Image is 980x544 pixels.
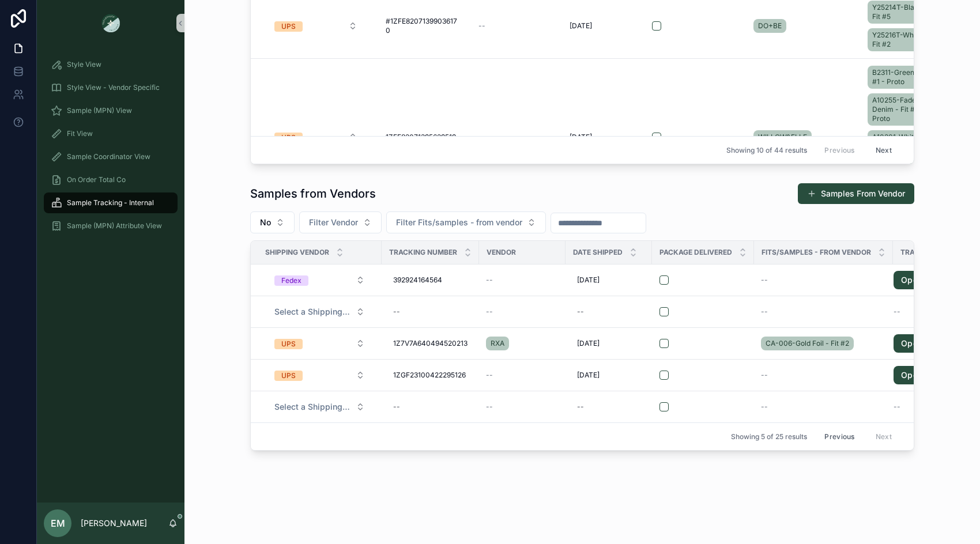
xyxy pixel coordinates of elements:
span: [DATE] [577,339,600,348]
button: Select Button [265,270,374,290]
div: -- [393,402,400,411]
a: Select Button [265,364,375,386]
div: Fedex [281,275,301,286]
span: Filter Vendor [309,217,358,228]
span: [DATE] [577,371,600,380]
div: scrollable content [37,46,184,251]
span: [DATE] [577,275,600,285]
a: -- [761,275,886,285]
button: Select Button [386,211,546,233]
a: -- [389,303,472,321]
span: Select a Shipping Vendor [274,401,351,413]
span: No [260,217,271,228]
span: Shipping Vendor [265,248,329,257]
a: Open [894,271,966,289]
a: Open [894,366,930,384]
a: Y25214T-Black - Fit #5 [868,1,935,24]
a: 1ZGF23100422295126 [389,366,472,384]
a: -- [486,307,559,316]
a: Select Button [265,333,375,354]
a: 1ZFE82071395629519 [381,128,465,146]
span: B2311-Green - Fit #1 - Proto [872,68,930,86]
a: Fit View [44,123,178,144]
span: Select a Shipping Vendor [274,306,351,318]
span: 1ZFE82071395629519 [386,133,456,142]
span: Style View - Vendor Specific [67,83,160,92]
span: RXA [491,339,504,348]
span: Showing 10 of 44 results [726,146,807,155]
div: UPS [281,21,296,32]
span: Date Shipped [573,248,623,257]
a: -- [572,398,645,416]
span: [DATE] [570,21,592,31]
a: Select Button [265,301,375,323]
a: Open [894,334,930,353]
a: Sample Coordinator View [44,146,178,167]
a: -- [389,398,472,416]
span: -- [894,402,900,411]
button: Select Button [250,211,295,233]
button: Select Button [265,333,374,354]
a: -- [486,402,559,411]
button: Select Button [265,127,367,148]
a: WILLOW&ELLE [753,128,860,146]
a: Select Button [265,396,375,418]
span: -- [486,307,493,316]
a: -- [761,402,886,411]
img: App logo [101,14,120,32]
span: -- [761,371,768,380]
span: Sample Coordinator View [67,152,150,161]
button: Previous [816,428,862,445]
button: Samples From Vendor [798,183,914,204]
a: Style View [44,54,178,75]
a: [DATE] [572,366,645,384]
span: Y25214T-Black - Fit #5 [872,3,930,21]
span: DO+BE [758,21,782,31]
a: -- [486,275,559,285]
a: [DATE] [565,128,638,146]
span: Style View [67,60,101,69]
span: -- [486,371,493,380]
a: RXA [486,337,509,350]
span: [DATE] [570,133,592,142]
span: -- [761,307,768,316]
button: Select Button [265,396,374,417]
a: RXA [486,334,559,353]
span: A10255-Faded Denim - Fit #1 - Proto [872,96,930,123]
span: EM [51,516,65,530]
a: Select Button [265,126,367,148]
span: Package Delivered [659,248,732,257]
a: Sample (MPN) View [44,100,178,121]
span: Fits/samples - from vendor [762,248,871,257]
div: UPS [281,339,296,349]
span: Sample Tracking - Internal [67,198,154,207]
a: Open [894,334,966,353]
span: Sample (MPN) Attribute View [67,221,162,231]
button: Next [868,141,900,159]
a: B2311-Green - Fit #1 - Proto [868,66,935,89]
span: CA-006-Gold Foil - Fit #2 [766,339,849,348]
a: CA-006-Gold Foil - Fit #2 [761,337,854,350]
span: -- [486,275,493,285]
span: Y25216T-White - Fit #2 [872,31,930,49]
button: Select Button [299,211,382,233]
a: #1ZFE82071399036170 [381,12,465,40]
a: WILLOW&ELLE [753,130,812,144]
a: CA-006-Gold Foil - Fit #2 [761,334,886,353]
a: -- [572,303,645,321]
a: Select Button [265,15,367,37]
a: -- [894,402,966,411]
a: Y25216T-White - Fit #2 [868,28,935,51]
span: -- [761,402,768,411]
span: -- [761,275,768,285]
span: WILLOW&ELLE [758,133,807,142]
h1: Samples from Vendors [250,186,376,202]
a: Open [894,366,966,384]
div: UPS [281,133,296,143]
a: -- [761,371,886,380]
a: Sample (MPN) Attribute View [44,216,178,236]
a: DO+BE [753,17,860,35]
span: Tracking URL [900,248,952,257]
span: #1ZFE82071399036170 [386,17,460,35]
